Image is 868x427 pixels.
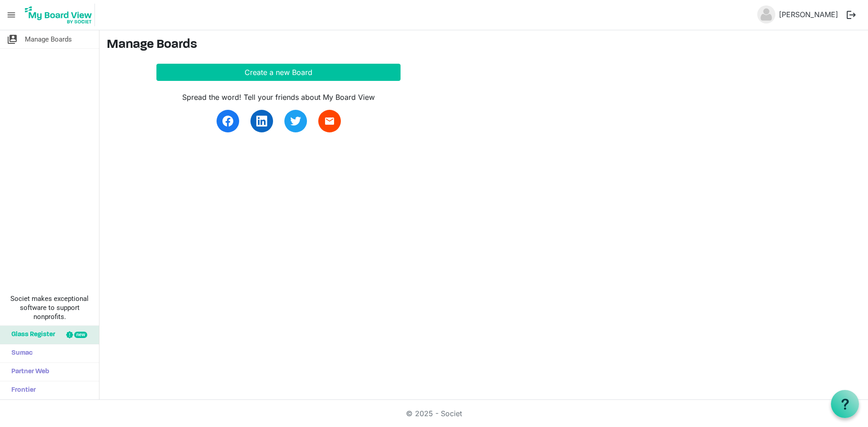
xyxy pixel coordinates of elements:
[3,6,20,23] span: menu
[7,363,49,381] span: Partner Web
[7,381,36,399] span: Frontier
[22,4,99,26] a: My Board View Logo
[775,5,842,23] a: [PERSON_NAME]
[757,5,775,23] img: no-profile-picture.svg
[74,332,87,338] div: new
[842,5,861,24] button: logout
[256,116,267,127] img: linkedin.svg
[107,38,861,53] h3: Manage Boards
[7,344,33,362] span: Sumac
[7,326,55,344] span: Glass Register
[22,4,95,26] img: My Board View Logo
[290,116,301,127] img: twitter.svg
[156,92,401,103] div: Spread the word! Tell your friends about My Board View
[7,30,18,48] span: switch_account
[25,30,72,48] span: Manage Boards
[406,409,462,418] a: © 2025 - Societ
[222,116,233,127] img: facebook.svg
[156,64,401,81] button: Create a new Board
[318,110,341,132] a: email
[324,116,335,127] span: email
[4,294,95,321] span: Societ makes exceptional software to support nonprofits.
